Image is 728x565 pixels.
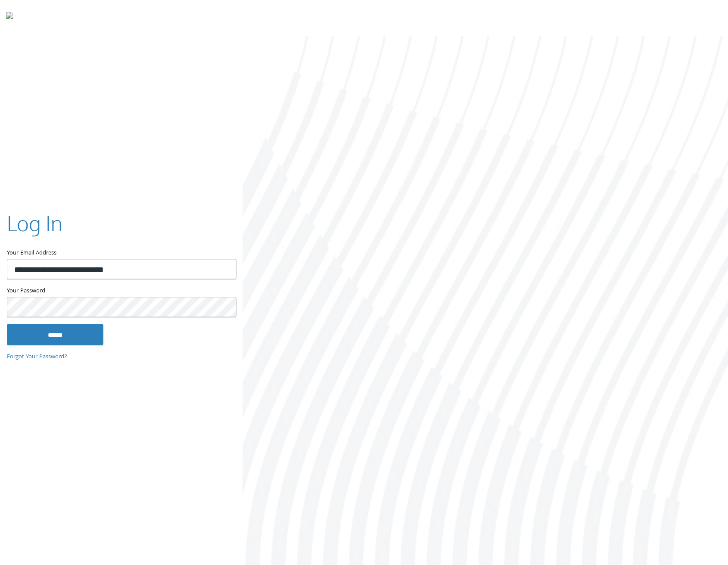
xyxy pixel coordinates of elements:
keeper-lock: Open Keeper Popup [219,302,230,312]
a: Forgot Your Password? [7,352,67,362]
h2: Log In [7,209,62,238]
img: todyl-logo-dark.svg [6,9,13,26]
keeper-lock: Open Keeper Popup [219,264,230,274]
label: Your Password [7,286,236,297]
